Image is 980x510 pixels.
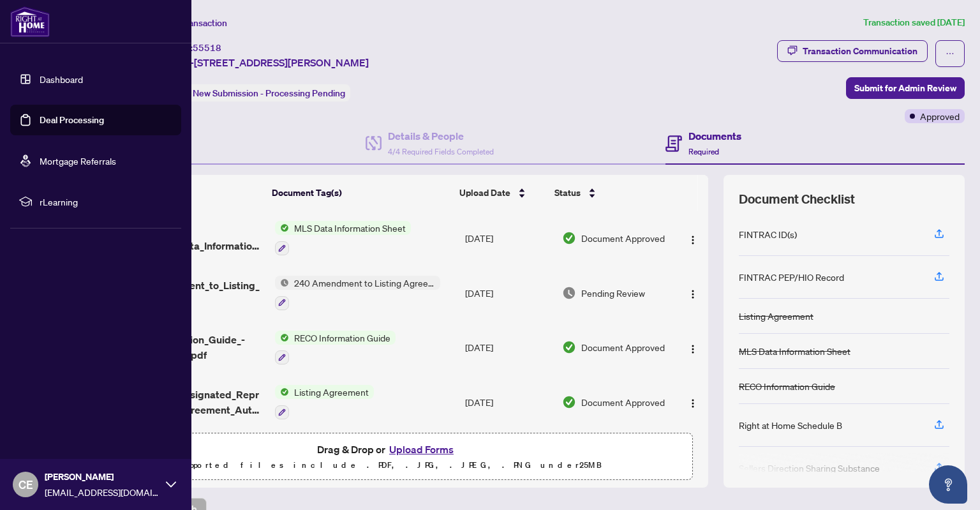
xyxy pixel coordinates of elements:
img: Status Icon [275,331,289,345]
button: Logo [683,337,703,357]
div: Listing Agreement [739,309,813,323]
div: Transaction Communication [803,41,917,61]
p: Supported files include .PDF, .JPG, .JPEG, .PNG under 25 MB [90,458,685,473]
a: Mortgage Referrals [40,155,116,167]
button: Logo [683,228,703,248]
span: ellipsis [946,49,954,58]
h4: Details & People [388,128,494,144]
div: Right at Home Schedule B [739,418,842,432]
img: Status Icon [275,221,289,235]
span: [PERSON_NAME] [45,470,160,484]
span: 4/4 Required Fields Completed [388,147,494,156]
span: 291_Condo_-_Sale_MLS_Data_Information_Form_-_PropTx-[PERSON_NAME].pdf [122,223,265,253]
td: [DATE] [460,266,557,320]
span: Document Approved [581,340,665,354]
button: Status Icon240 Amendment to Listing Agreement - Authority to Offer for Sale Price Change/Extensio... [275,276,440,310]
article: Transaction saved [DATE] [863,15,965,30]
span: Document Checklist [739,190,855,208]
span: Pending Review [581,286,645,300]
button: Open asap [929,465,967,504]
img: Logo [688,398,698,409]
div: RECO Information Guide [739,379,835,393]
span: Approved [920,109,960,123]
span: Reco_Information_Guide_-_RECO_Forms.pdf [122,332,265,363]
img: Status Icon [275,385,289,399]
span: 240 Amendment to Listing Agreement - Authority to Offer for Sale Price Change/Extension/Amendment(s) [289,276,440,290]
span: Drag & Drop or [317,441,457,458]
span: MLS Data Information Sheet [289,221,411,235]
span: RECO Information Guide [289,331,396,345]
th: Document Tag(s) [267,175,454,211]
td: [DATE] [460,320,557,375]
img: logo [10,6,50,37]
span: Required [688,147,719,156]
button: Status IconListing Agreement [275,385,374,419]
span: 240_Amendment_to_Listing_Agrmt_-_Price_Change_Extension_Amendment__B__-_PropTx-[PERSON_NAME].pdf [122,278,265,308]
button: Status IconRECO Information Guide [275,331,396,365]
span: Document Approved [581,395,665,409]
button: Logo [683,283,703,303]
span: Document Approved [581,231,665,245]
img: Status Icon [275,276,289,290]
img: Document Status [562,231,576,245]
span: Upload Date [459,186,510,200]
span: 271_Seller_Designated_Representation_Agreement_Authority_to_Offer_for_Sale_-_PropTx-[PERSON_NAME]... [122,387,265,417]
button: Upload Forms [385,441,457,458]
img: Document Status [562,340,576,354]
td: [DATE] [460,375,557,430]
th: Status [549,175,665,211]
span: Status [554,186,581,200]
div: Status: [158,84,350,101]
button: Transaction Communication [777,40,928,62]
a: Dashboard [40,73,83,85]
img: Logo [688,289,698,299]
td: [DATE] [460,211,557,266]
span: View Transaction [159,17,227,29]
span: rLearning [40,195,172,209]
span: Submit for Admin Review [854,78,956,98]
span: E1208-[STREET_ADDRESS][PERSON_NAME] [158,55,369,70]
span: Listing Agreement [289,385,374,399]
span: New Submission - Processing Pending [193,87,345,99]
div: FINTRAC PEP/HIO Record [739,270,844,284]
button: Submit for Admin Review [846,77,965,99]
img: Document Status [562,395,576,409]
th: (4) File Name [117,175,267,211]
div: MLS Data Information Sheet [739,344,850,358]
img: Logo [688,344,698,354]
h4: Documents [688,128,741,144]
span: Drag & Drop orUpload FormsSupported files include .PDF, .JPG, .JPEG, .PNG under25MB [82,433,692,481]
div: FINTRAC ID(s) [739,227,797,241]
img: Logo [688,235,698,245]
th: Upload Date [454,175,549,211]
span: CE [19,476,33,493]
span: 55518 [193,42,221,54]
button: Logo [683,392,703,412]
button: Status IconMLS Data Information Sheet [275,221,411,255]
img: Document Status [562,286,576,300]
a: Deal Processing [40,114,104,126]
span: [EMAIL_ADDRESS][DOMAIN_NAME] [45,485,160,499]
